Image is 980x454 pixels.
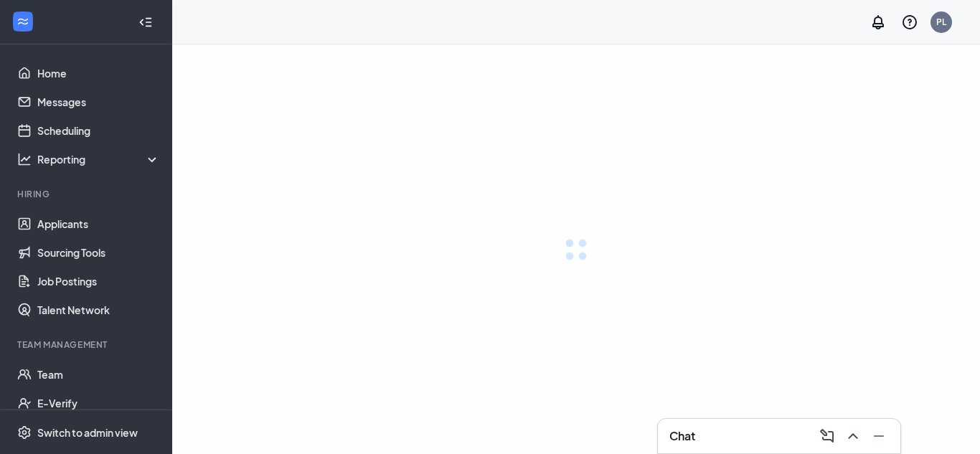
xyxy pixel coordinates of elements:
[936,16,946,28] div: PL
[17,188,157,200] div: Hiring
[866,425,889,448] button: Minimize
[844,427,862,445] svg: ChevronUp
[814,425,837,448] button: ComposeMessage
[37,267,160,295] a: Job Postings
[17,339,157,351] div: Team Management
[37,295,160,324] a: Talent Network
[870,427,887,445] svg: Minimize
[16,14,30,29] svg: WorkstreamLogo
[37,360,160,389] a: Team
[669,428,695,444] h3: Chat
[138,15,153,29] svg: Collapse
[819,427,836,445] svg: ComposeMessage
[17,425,32,440] svg: Settings
[37,389,160,417] a: E-Verify
[37,59,160,88] a: Home
[901,14,918,31] svg: QuestionInfo
[37,425,138,440] div: Switch to admin view
[17,152,32,166] svg: Analysis
[37,238,160,267] a: Sourcing Tools
[840,425,863,448] button: ChevronUp
[37,152,161,166] div: Reporting
[37,88,160,116] a: Messages
[37,116,160,145] a: Scheduling
[37,209,160,238] a: Applicants
[870,14,887,31] svg: Notifications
